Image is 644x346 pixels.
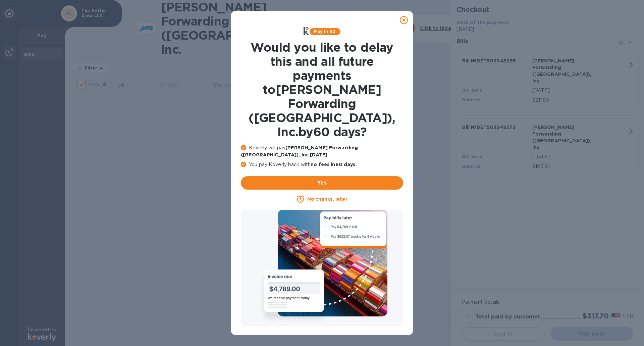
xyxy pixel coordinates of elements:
[241,161,403,168] p: You pay Koverly back with
[241,176,403,190] button: Yes
[241,144,403,158] p: Koverly will pay
[311,162,357,167] b: no fees in 60 days .
[307,196,347,202] u: No thanks, later
[241,145,358,157] b: [PERSON_NAME] Forwarding ([GEOGRAPHIC_DATA]), Inc. [DATE]
[314,29,336,34] b: Pay in 60
[241,40,403,139] h1: Would you like to delay this and all future payments to [PERSON_NAME] Forwarding ([GEOGRAPHIC_DAT...
[246,179,398,187] span: Yes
